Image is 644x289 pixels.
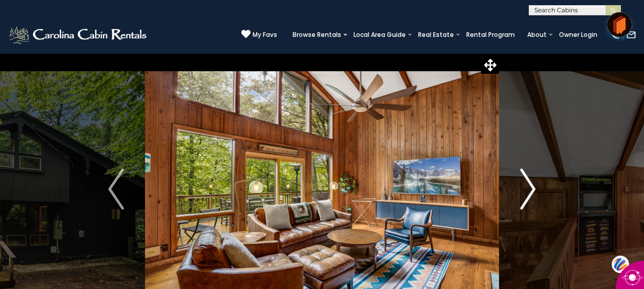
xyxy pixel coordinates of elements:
a: Rental Program [461,28,520,42]
a: Browse Rentals [287,28,346,42]
a: Local Area Guide [348,28,411,42]
img: arrow [108,169,123,210]
img: White-1-2.png [8,25,150,45]
img: arrow [520,169,535,210]
a: Owner Login [554,28,603,42]
a: About [522,28,552,42]
a: My Favs [241,29,277,40]
img: svg+xml;base64,PHN2ZyB3aWR0aD0iNDQiIGhlaWdodD0iNDQiIHZpZXdCb3g9IjAgMCA0NCA0NCIgZmlsbD0ibm9uZSIgeG... [612,255,629,274]
span: My Favs [253,30,277,39]
a: Real Estate [413,28,459,42]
